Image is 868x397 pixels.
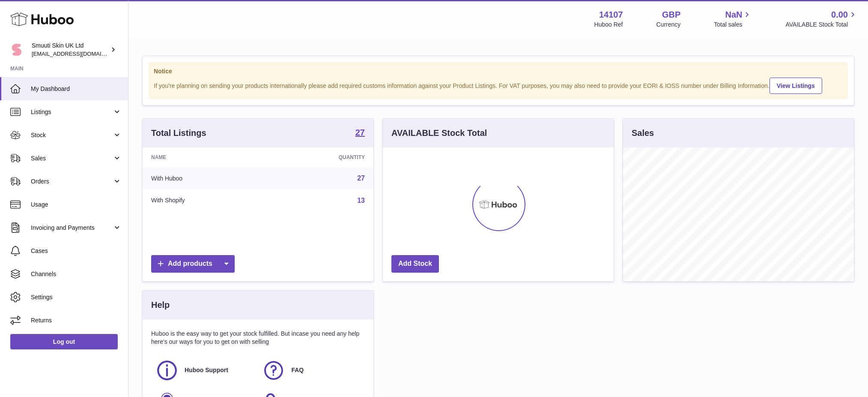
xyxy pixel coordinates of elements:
[31,177,113,186] span: Orders
[151,299,170,311] h3: Help
[151,127,206,139] h3: Total Listings
[155,359,254,382] a: Huboo Support
[31,154,113,162] span: Sales
[154,76,843,94] div: If you're planning on sending your products internationally please add required customs informati...
[32,50,126,57] span: [EMAIL_ADDRESS][DOMAIN_NAME]
[262,359,360,382] a: FAQ
[143,167,267,189] td: With Huboo
[185,366,228,374] span: Huboo Support
[357,197,365,204] a: 13
[32,42,109,58] div: Smuuti Skin UK Ltd
[31,201,122,209] span: Usage
[31,108,113,116] span: Listings
[31,224,113,232] span: Invoicing and Payments
[391,255,439,273] a: Add Stock
[151,330,365,346] p: Huboo is the easy way to get your stock fulfilled. But incase you need any help here's our ways f...
[632,127,654,139] h3: Sales
[31,131,113,139] span: Stock
[662,9,680,21] strong: GBP
[357,174,365,182] a: 27
[143,189,267,212] td: With Shopify
[151,255,235,273] a: Add products
[831,9,848,21] span: 0.00
[391,127,487,139] h3: AVAILABLE Stock Total
[785,9,858,29] a: 0.00 AVAILABLE Stock Total
[355,128,365,137] strong: 27
[770,78,822,94] a: View Listings
[10,43,23,56] img: internalAdmin-14107@internal.huboo.com
[725,9,742,21] span: NaN
[594,21,623,29] div: Huboo Ref
[31,270,122,278] span: Channels
[154,67,843,75] strong: Notice
[31,316,122,325] span: Returns
[31,293,122,301] span: Settings
[599,9,623,21] strong: 14107
[785,21,858,29] span: AVAILABLE Stock Total
[656,21,681,29] div: Currency
[714,21,752,29] span: Total sales
[10,334,118,349] a: Log out
[143,147,267,167] th: Name
[714,9,752,29] a: NaN Total sales
[31,85,122,93] span: My Dashboard
[291,366,304,374] span: FAQ
[31,247,122,255] span: Cases
[355,128,365,138] a: 27
[267,147,373,167] th: Quantity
